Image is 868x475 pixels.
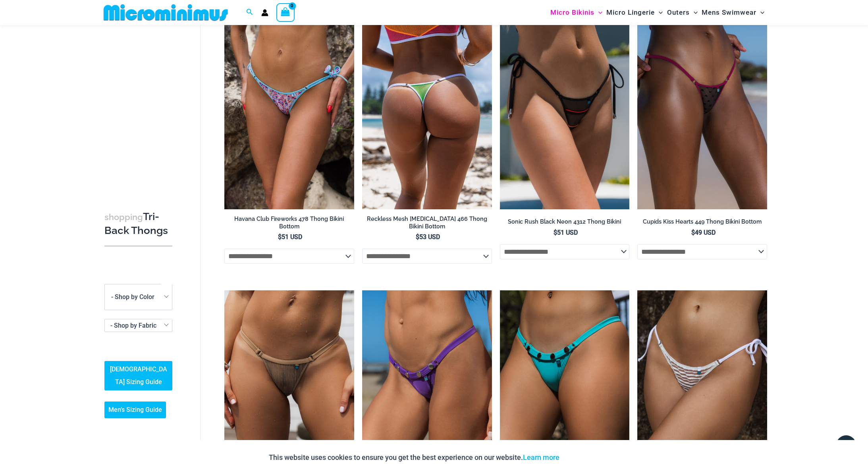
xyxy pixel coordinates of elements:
span: - Shop by Fabric [105,319,172,332]
h2: Havana Club Fireworks 478 Thong Bikini Bottom [224,215,354,230]
a: Mens SwimwearMenu ToggleMenu Toggle [700,2,766,23]
a: Micro BikinisMenu ToggleMenu Toggle [548,2,604,23]
span: Menu Toggle [655,2,663,23]
bdi: 53 USD [416,233,440,241]
a: Havana Club Fireworks 478 Thong 01Havana Club Fireworks 312 Tri Top 478 Thong 01Havana Club Firew... [224,15,354,209]
a: Micro LingerieMenu ToggleMenu Toggle [604,2,665,23]
a: Sonic Rush Black Neon 4312 Thong Bikini [500,218,630,228]
bdi: 51 USD [554,229,578,236]
bdi: 51 USD [278,233,302,241]
a: Cupids Kiss Hearts 449 Thong Bikini Bottom [637,218,767,228]
img: Sonic Rush Black Neon 4312 Thong Bikini 01 [500,15,630,209]
img: MM SHOP LOGO FLAT [100,4,231,21]
span: Menu Toggle [756,2,764,23]
nav: Site Navigation [547,1,768,24]
span: - Shop by Color [105,284,172,310]
h2: Reckless Mesh [MEDICAL_DATA] 466 Thong Bikini Bottom [362,215,492,230]
iframe: TrustedSite Certified [104,27,176,185]
span: Menu Toggle [690,2,698,23]
button: Accept [565,448,599,467]
bdi: 49 USD [691,229,716,236]
span: shopping [104,212,143,222]
span: Micro Bikinis [550,2,594,23]
a: Reckless Mesh [MEDICAL_DATA] 466 Thong Bikini Bottom [362,215,492,233]
a: View Shopping Cart, empty [276,3,295,21]
span: - Shop by Color [111,293,154,301]
span: Menu Toggle [594,2,602,23]
a: OutersMenu ToggleMenu Toggle [665,2,700,23]
a: Account icon link [261,9,268,16]
span: Micro Lingerie [606,2,655,23]
a: Havana Club Fireworks 478 Thong Bikini Bottom [224,215,354,233]
img: Cupids Kiss Hearts 449 Thong 01 [637,15,767,209]
span: - Shop by Fabric [104,319,172,332]
p: This website uses cookies to ensure you get the best experience on our website. [269,452,559,463]
span: Outers [667,2,690,23]
a: Learn more [523,453,559,461]
a: Cupids Kiss Hearts 449 Thong 01Cupids Kiss Hearts 323 Underwire Top 449 Thong 05Cupids Kiss Heart... [637,15,767,209]
a: Men’s Sizing Guide [104,402,166,419]
a: Sonic Rush Black Neon 4312 Thong Bikini 01Sonic Rush Black Neon 4312 Thong Bikini 02Sonic Rush Bl... [500,15,630,209]
img: Havana Club Fireworks 478 Thong 01 [224,15,354,209]
span: $ [278,233,282,241]
span: Mens Swimwear [702,2,756,23]
a: Search icon link [246,8,253,17]
h2: Cupids Kiss Hearts 449 Thong Bikini Bottom [637,218,767,226]
span: $ [691,229,695,236]
a: [DEMOGRAPHIC_DATA] Sizing Guide [104,361,172,391]
h2: Sonic Rush Black Neon 4312 Thong Bikini [500,218,630,226]
a: Reckless Mesh High Voltage 466 Thong 01Reckless Mesh High Voltage 3480 Crop Top 466 Thong 01Reckl... [362,15,492,209]
span: $ [416,233,419,241]
h3: Tri-Back Thongs [104,210,172,237]
img: Reckless Mesh High Voltage 3480 Crop Top 466 Thong 01 [362,15,492,209]
span: - Shop by Fabric [110,322,156,329]
span: - Shop by Color [104,284,172,310]
span: $ [554,229,557,236]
